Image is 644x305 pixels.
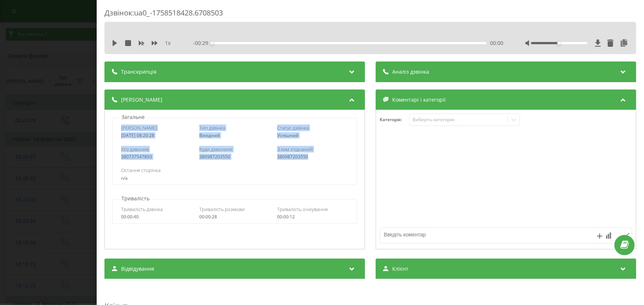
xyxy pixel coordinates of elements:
span: Коментарі і категорії [392,96,446,104]
span: Транскрипція [121,68,156,76]
h4: Категорія : [380,117,409,122]
div: n/a [121,176,348,181]
span: Аналіз дзвінка [392,68,429,76]
div: 00:00:40 [121,214,192,220]
span: Тривалість дзвінка [121,206,163,213]
div: 00:00:12 [277,214,348,220]
div: Accessibility label [557,42,560,45]
div: Accessibility label [210,42,213,45]
span: - 00:29 [193,39,212,47]
span: [PERSON_NAME] [121,125,157,131]
span: Клієнт [392,265,409,273]
span: Тип дзвінка [199,125,225,131]
span: Хто дзвонив [121,146,149,152]
span: Успішний [277,132,299,139]
p: Тривалість [120,195,151,202]
span: 00:00 [490,39,503,47]
span: Тривалість очікування [277,206,328,213]
span: Вихідний [199,132,220,139]
span: Статус дзвінка [277,125,309,131]
span: Тривалість розмови [199,206,245,213]
p: Загальне [120,113,147,121]
span: Відвідування [121,265,154,273]
span: 1 x [165,39,171,47]
div: Дзвінок : ua0_-1758518428.6708503 [104,8,636,22]
span: [PERSON_NAME] [121,96,162,104]
div: [DATE] 08:20:28 [121,133,192,138]
div: Виберіть категорію [412,117,504,123]
div: 00:00:28 [199,214,271,220]
span: З ким з'єднаний [277,146,313,152]
span: Остання сторінка [121,167,161,173]
span: Куди дзвонили [199,146,233,152]
div: 380737547893 [121,154,192,159]
div: 380987203550 [277,154,348,159]
div: 380987203550 [199,154,271,159]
